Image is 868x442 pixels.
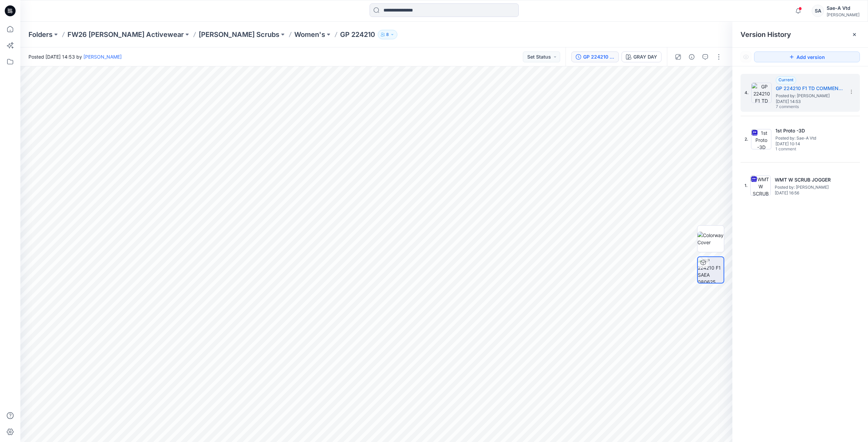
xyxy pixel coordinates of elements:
button: Close [852,32,857,37]
p: 8 [386,31,389,38]
span: [DATE] 10:14 [775,142,843,146]
div: SA [812,5,824,17]
span: Posted by: Holly Tatterson [775,184,843,191]
a: [PERSON_NAME] [83,54,122,60]
div: GP 224210 F1 TD COMMENTS 8.13.25 [583,53,614,61]
span: 1. [745,183,748,189]
img: WMT W SCRUB JOGGER [750,175,771,196]
button: 8 [378,30,397,39]
a: Folders [28,30,53,39]
a: Women's [294,30,325,39]
span: Posted by: Holly Tatterson [776,92,844,99]
p: GP 224210 [340,30,375,39]
button: GRAY DAY [622,51,662,62]
button: Details [686,51,697,62]
a: FW26 [PERSON_NAME] Activewear [67,30,184,39]
button: Add version [754,51,860,62]
div: [PERSON_NAME] [827,12,860,17]
img: Colorway Cover [697,232,724,246]
img: 1st Proto -3D [751,129,771,149]
div: Sae-A Vtd [827,4,860,12]
span: Posted [DATE] 14:53 by [28,53,122,60]
span: Current [778,77,793,82]
span: 2. [745,136,748,142]
h5: 1st Proto -3D [775,127,843,135]
span: [DATE] 14:53 [776,99,844,104]
img: GP 224210 F1 SAEA 080625 GRAY DAY [698,257,724,283]
a: [PERSON_NAME] Scrubs [199,30,279,39]
h5: WMT W SCRUB JOGGER [775,176,843,184]
span: 4. [745,90,749,96]
h5: GP 224210 F1 TD COMMENTS 8.13.25 [776,84,844,92]
span: [DATE] 16:56 [775,191,843,195]
button: Show Hidden Versions [741,51,751,62]
div: GRAY DAY [633,53,657,61]
span: Version History [741,30,791,39]
span: Posted by: Sae-A Vtd [775,135,843,142]
span: 7 comments [776,104,823,110]
span: 1 comment [775,147,823,152]
button: GP 224210 F1 TD COMMENTS [DATE] [571,51,619,62]
img: GP 224210 F1 TD COMMENTS 8.13.25 [751,83,772,103]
